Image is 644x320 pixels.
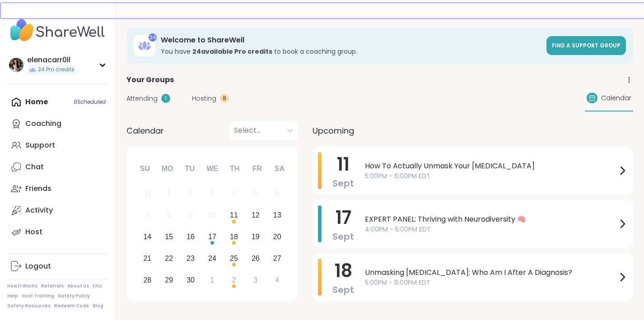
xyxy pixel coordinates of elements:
div: Choose Monday, September 29th, 2025 [159,270,179,290]
span: 11 [337,152,350,177]
a: Coaching [7,113,108,134]
a: Host [7,221,108,243]
div: Choose Saturday, September 20th, 2025 [267,227,287,247]
span: 5:00PM - 6:00PM EDT [365,172,617,181]
div: 26 [252,252,260,264]
div: Activity [25,205,53,215]
div: 8 [220,94,229,103]
div: elenacarr0ll [27,55,76,65]
div: We [202,159,222,179]
div: Choose Thursday, September 11th, 2025 [224,206,244,225]
div: Support [25,140,55,150]
div: Tu [180,159,200,179]
div: 31 [143,187,151,199]
div: Not available Monday, September 1st, 2025 [159,184,179,204]
span: 5:00PM - 6:00PM EDT [365,278,617,288]
span: 17 [336,205,351,230]
div: Choose Tuesday, September 23rd, 2025 [181,249,201,268]
a: Safety Policy [58,293,90,299]
div: 1 [161,94,170,103]
a: Chat [7,156,108,178]
div: Choose Saturday, September 27th, 2025 [267,249,287,268]
div: 21 [143,252,151,264]
a: How It Works [7,283,37,289]
a: Support [7,134,108,156]
div: 30 [187,274,195,286]
div: Choose Tuesday, September 30th, 2025 [181,270,201,290]
a: Friends [7,178,108,199]
div: 6 [275,187,279,199]
div: Coaching [25,119,61,129]
div: 2 [232,274,236,286]
div: month 2025-09 [136,183,288,291]
span: How To Actually Unmask Your [MEDICAL_DATA] [365,161,617,172]
div: Choose Wednesday, September 24th, 2025 [203,249,222,268]
div: Choose Sunday, September 21st, 2025 [138,249,157,268]
a: Find a support group [546,36,626,55]
span: Sept [332,230,354,243]
a: Host Training [22,293,54,299]
div: Choose Thursday, October 2nd, 2025 [224,270,244,290]
div: Choose Thursday, September 25th, 2025 [224,249,244,268]
div: Host [25,227,42,237]
div: 9 [189,209,193,221]
div: 2 [189,187,193,199]
div: Choose Wednesday, October 1st, 2025 [203,270,222,290]
div: Choose Wednesday, September 17th, 2025 [203,227,222,247]
div: 14 [143,231,151,243]
div: Fr [247,159,267,179]
a: FAQ [93,283,102,289]
div: Not available Wednesday, September 3rd, 2025 [203,184,222,204]
span: EXPERT PANEL: Thriving with Neurodiversity 🧠 [365,214,617,225]
div: 5 [253,187,257,199]
div: 17 [208,231,216,243]
div: 1 [210,274,215,286]
div: 16 [187,231,195,243]
div: 1 [167,187,171,199]
div: Th [225,159,245,179]
div: 25 [230,252,238,264]
span: Unmasking [MEDICAL_DATA]: Who Am I After A Diagnosis? [365,267,617,278]
span: Sept [332,177,354,190]
a: Redeem Code [54,303,89,309]
div: Choose Friday, October 3rd, 2025 [246,270,265,290]
div: Logout [25,261,51,271]
div: Not available Tuesday, September 9th, 2025 [181,206,201,225]
div: Choose Friday, September 19th, 2025 [246,227,265,247]
h3: You have to book a coaching group. [161,47,541,56]
div: Sa [270,159,289,179]
div: Not available Tuesday, September 2nd, 2025 [181,184,201,204]
div: Choose Tuesday, September 16th, 2025 [181,227,201,247]
span: Calendar [126,125,164,137]
div: Not available Sunday, September 7th, 2025 [138,206,157,225]
div: Not available Thursday, September 4th, 2025 [224,184,244,204]
span: Attending [126,94,158,103]
span: Sept [332,283,354,296]
div: Choose Friday, September 12th, 2025 [246,206,265,225]
span: Your Groups [126,74,174,85]
a: About Us [67,283,89,289]
a: Safety Resources [7,303,51,309]
div: 22 [165,252,173,264]
div: 20 [273,231,281,243]
div: 4 [275,274,279,286]
div: Choose Saturday, September 13th, 2025 [267,206,287,225]
a: Blog [93,303,103,309]
div: 29 [165,274,173,286]
span: 4:00PM - 5:00PM EDT [365,225,617,234]
img: elenacarr0ll [9,58,23,72]
a: Referrals [41,283,64,289]
div: 3 [210,187,215,199]
div: Su [135,159,155,179]
div: Choose Thursday, September 18th, 2025 [224,227,244,247]
span: Upcoming [313,125,354,137]
iframe: Spotlight [99,120,106,127]
div: Not available Sunday, August 31st, 2025 [138,184,157,204]
div: 23 [187,252,195,264]
div: Choose Monday, September 22nd, 2025 [159,249,179,268]
div: Not available Wednesday, September 10th, 2025 [203,206,222,225]
div: 7 [145,209,149,221]
div: 3 [253,274,257,286]
div: 19 [252,231,260,243]
div: 27 [273,252,281,264]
